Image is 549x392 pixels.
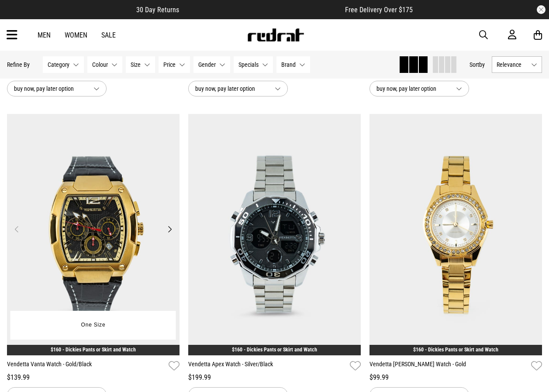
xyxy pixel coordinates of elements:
[281,61,296,68] span: Brand
[87,56,122,73] button: Colour
[188,81,288,96] button: buy now, pay later option
[14,83,86,94] span: buy now, pay later option
[197,5,328,14] iframe: Customer reviews powered by Trustpilot
[198,61,216,68] span: Gender
[65,31,87,39] a: Women
[75,317,112,333] button: One Size
[188,114,361,355] img: Vendetta Apex Watch - Silver/black in Silver
[376,83,449,94] span: buy now, pay later option
[497,61,528,68] span: Relevance
[470,59,485,70] button: Sortby
[195,83,268,94] span: buy now, pay later option
[247,28,304,41] img: Redrat logo
[7,372,180,383] div: $139.99
[159,56,190,73] button: Price
[7,61,30,68] p: Refine By
[163,61,176,68] span: Price
[48,61,69,68] span: Category
[7,114,180,355] img: Vendetta Vanta Watch - Gold/black in Multi
[345,6,413,14] span: Free Delivery Over $175
[369,360,528,372] a: Vendetta [PERSON_NAME] Watch - Gold
[193,56,230,73] button: Gender
[238,61,259,68] span: Specials
[7,81,107,96] button: buy now, pay later option
[126,56,155,73] button: Size
[7,360,165,372] a: Vendetta Vanta Watch - Gold/Black
[188,372,361,383] div: $199.99
[11,224,22,234] button: Previous
[51,347,136,353] a: $160 - Dickies Pants or Skirt and Watch
[369,81,469,96] button: buy now, pay later option
[7,3,33,30] button: Open LiveChat chat widget
[479,61,485,68] span: by
[234,56,273,73] button: Specials
[164,224,175,234] button: Next
[232,347,317,353] a: $160 - Dickies Pants or Skirt and Watch
[43,56,84,73] button: Category
[136,6,179,14] span: 30 Day Returns
[92,61,108,68] span: Colour
[369,114,542,355] img: Vendetta Celeste Watch - Gold in Gold
[413,347,498,353] a: $160 - Dickies Pants or Skirt and Watch
[188,360,346,372] a: Vendetta Apex Watch - Silver/Black
[492,56,542,73] button: Relevance
[101,31,116,39] a: Sale
[38,31,51,39] a: Men
[276,56,310,73] button: Brand
[369,372,542,383] div: $99.99
[131,61,141,68] span: Size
